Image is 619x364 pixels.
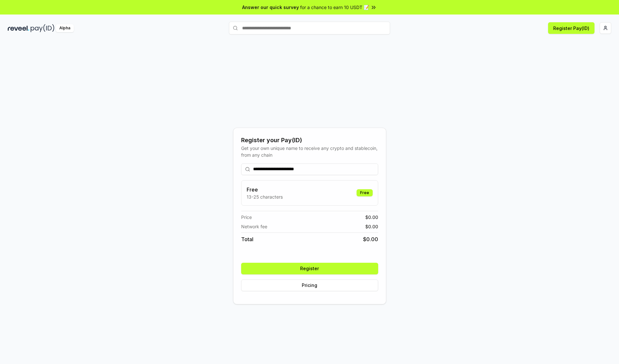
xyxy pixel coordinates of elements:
[548,22,594,34] button: Register Pay(ID)
[241,223,267,230] span: Network fee
[241,214,252,221] span: Price
[241,263,378,274] button: Register
[241,280,378,291] button: Pricing
[247,193,283,200] p: 13-25 characters
[247,186,283,193] h3: Free
[365,214,378,221] span: $ 0.00
[56,24,74,32] div: Alpha
[241,235,253,243] span: Total
[363,235,378,243] span: $ 0.00
[357,189,373,196] div: Free
[31,24,54,32] img: pay_id
[300,4,369,11] span: for a chance to earn 10 USDT 📝
[8,24,29,32] img: reveel_dark
[365,223,378,230] span: $ 0.00
[241,145,378,158] div: Get your own unique name to receive any crypto and stablecoin, from any chain
[242,4,299,11] span: Answer our quick survey
[241,136,378,145] div: Register your Pay(ID)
